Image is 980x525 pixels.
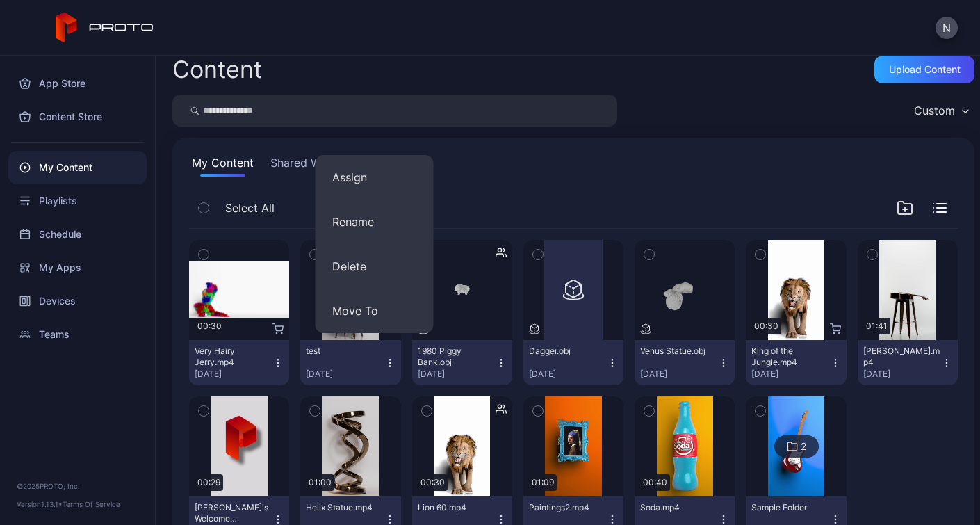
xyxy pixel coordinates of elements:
button: test[DATE] [300,340,400,385]
div: [DATE] [306,369,384,380]
button: Upload Content [874,56,974,83]
div: test [306,346,382,357]
a: Terms Of Service [63,500,120,508]
button: My Content [189,154,256,177]
div: [DATE] [418,369,496,380]
button: Move To [316,289,434,333]
div: Dagger.obj [529,346,605,357]
a: My Apps [8,251,147,284]
a: Teams [8,318,147,351]
div: Content [172,58,262,81]
div: Very Hairy Jerry.mp4 [195,346,271,368]
button: Rename [316,200,434,244]
a: Devices [8,284,147,318]
div: David's Welcome Video.mp4 [195,502,271,524]
span: Version 1.13.1 • [17,500,63,508]
a: App Store [8,67,147,100]
div: Upload Content [889,64,961,75]
div: Venus Statue.obj [640,346,717,357]
button: 1980 Piggy Bank.obj[DATE] [412,340,512,385]
div: BillyM Silhouette.mp4 [863,346,940,368]
button: Shared With Me [268,154,357,177]
div: [DATE] [751,369,829,380]
div: © 2025 PROTO, Inc. [17,480,138,492]
a: Schedule [8,218,147,251]
div: Lion 60.mp4 [418,502,494,513]
a: My Content [8,151,147,184]
button: Very Hairy Jerry.mp4[DATE] [189,340,289,385]
div: [DATE] [529,369,607,380]
a: Playlists [8,184,147,218]
button: N [936,17,958,39]
div: 2 [801,440,806,453]
div: 1980 Piggy Bank.obj [418,346,494,368]
button: Custom [907,95,974,127]
div: Paintings2.mp4 [529,502,605,513]
button: Delete [316,244,434,289]
div: King of the Jungle.mp4 [751,346,828,368]
span: Select All [225,200,275,216]
button: King of the Jungle.mp4[DATE] [746,340,846,385]
div: Soda.mp4 [640,502,717,513]
div: [DATE] [863,369,941,380]
button: [PERSON_NAME].mp4[DATE] [858,340,958,385]
div: Sample Folder [751,502,828,513]
div: Helix Statue.mp4 [306,502,382,513]
button: Dagger.obj[DATE] [523,340,623,385]
div: [DATE] [195,369,272,380]
button: Venus Statue.obj[DATE] [635,340,735,385]
button: Assign [316,155,434,200]
a: Content Store [8,100,147,134]
div: Custom [914,104,955,118]
div: [DATE] [640,369,718,380]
